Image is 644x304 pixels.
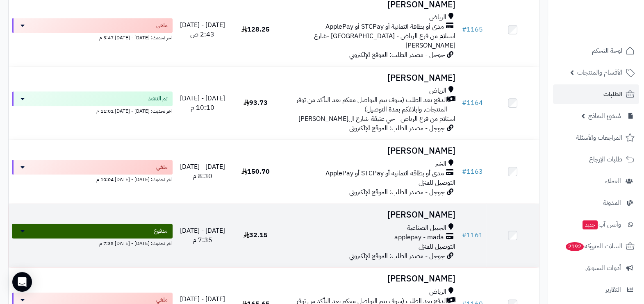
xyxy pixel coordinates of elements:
[12,272,32,292] div: Open Intercom Messenger
[582,219,621,230] span: وآتس آب
[298,114,455,124] span: استلام من فرع الرياض - حي عتيقة-شارع ال[PERSON_NAME]
[349,251,445,261] span: جوجل - مصدر الطلب: الموقع الإلكتروني
[154,227,168,235] span: مدفوع
[576,132,622,143] span: المراجعات والأسئلة
[583,220,598,229] span: جديد
[12,175,173,183] div: اخر تحديث: [DATE] - [DATE] 10:04 م
[605,175,621,187] span: العملاء
[603,197,621,209] span: المدونة
[588,110,621,122] span: مُنشئ النماذج
[577,67,622,78] span: الأقسام والمنتجات
[462,167,467,177] span: #
[553,84,639,104] a: الطلبات
[462,25,467,34] span: #
[462,167,483,177] a: #1163
[349,187,445,197] span: جوجل - مصدر الطلب: الموقع الإلكتروني
[553,171,639,191] a: العملاء
[553,258,639,278] a: أدوات التسويق
[419,178,455,188] span: التوصيل للمنزل
[243,230,268,240] span: 32.15
[156,296,168,304] span: ملغي
[419,242,455,252] span: التوصيل للمنزل
[553,128,639,147] a: المراجعات والأسئلة
[462,98,467,108] span: #
[605,284,621,295] span: التقارير
[603,88,622,100] span: الطلبات
[553,215,639,234] a: وآتس آبجديد
[349,50,445,60] span: جوجل - مصدر الطلب: الموقع الإلكتروني
[589,154,622,165] span: طلبات الإرجاع
[180,20,225,39] span: [DATE] - [DATE] 2:43 ص
[12,106,173,115] div: اخر تحديث: [DATE] - [DATE] 11:01 م
[429,287,446,297] span: الرياض
[394,233,444,242] span: applepay - mada
[285,73,455,83] h3: [PERSON_NAME]
[553,150,639,169] a: طلبات الإرجاع
[12,33,173,41] div: اخر تحديث: [DATE] - [DATE] 5:47 م
[285,95,447,114] span: الدفع بعد الطلب (سوف يتم التواصل معكم بعد التأكد من توفر المنتجات, وابلاغكم بمدة التوصيل)
[553,193,639,213] a: المدونة
[435,159,446,169] span: الخبر
[285,146,455,156] h3: [PERSON_NAME]
[156,163,168,171] span: ملغي
[565,242,584,252] span: 2192
[180,93,225,113] span: [DATE] - [DATE] 10:10 م
[462,25,483,34] a: #1165
[462,230,467,240] span: #
[314,31,455,50] span: استلام من فرع الرياض - [GEOGRAPHIC_DATA] -شارع [PERSON_NAME]
[241,25,270,34] span: 128.25
[180,226,225,245] span: [DATE] - [DATE] 7:35 م
[349,123,445,133] span: جوجل - مصدر الطلب: الموقع الإلكتروني
[243,98,268,108] span: 93.73
[156,21,168,29] span: ملغي
[588,19,636,36] img: logo-2.png
[429,86,446,95] span: الرياض
[241,167,270,177] span: 150.70
[285,210,455,220] h3: [PERSON_NAME]
[325,169,444,178] span: مدى أو بطاقة ائتمانية أو STCPay أو ApplePay
[148,95,168,103] span: تم التنفيذ
[553,280,639,299] a: التقارير
[12,238,173,247] div: اخر تحديث: [DATE] - [DATE] 7:35 م
[553,41,639,61] a: لوحة التحكم
[462,230,483,240] a: #1161
[429,13,446,22] span: الرياض
[585,262,621,274] span: أدوات التسويق
[285,274,455,284] h3: [PERSON_NAME]
[565,240,622,252] span: السلات المتروكة
[462,98,483,108] a: #1164
[407,223,446,233] span: الجبيل الصناعية
[553,236,639,256] a: السلات المتروكة2192
[180,162,225,181] span: [DATE] - [DATE] 8:30 م
[325,22,444,32] span: مدى أو بطاقة ائتمانية أو STCPay أو ApplePay
[592,45,622,57] span: لوحة التحكم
